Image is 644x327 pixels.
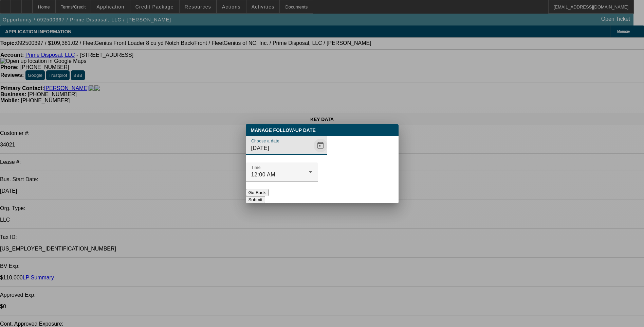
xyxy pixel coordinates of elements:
mat-label: Choose a date [251,139,279,143]
span: Manage Follow-Up Date [251,127,316,133]
button: Submit [246,196,265,203]
button: Go Back [246,189,269,196]
button: Open calendar [314,139,327,152]
mat-label: Time [251,165,261,170]
span: 12:00 AM [251,172,276,177]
